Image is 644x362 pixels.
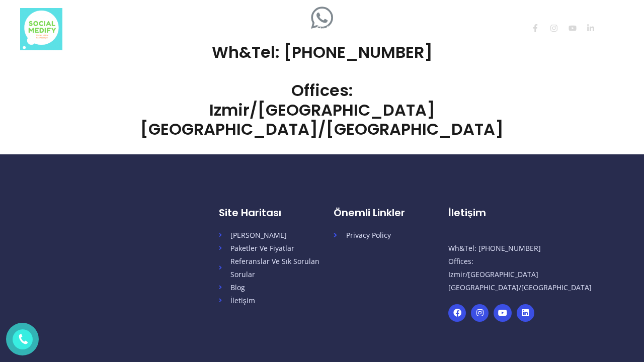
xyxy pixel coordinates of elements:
a: facebook-f [531,24,548,32]
span: Privacy Policy [342,229,391,242]
a: [PERSON_NAME] [219,229,334,242]
h5: Önemli Linkler [334,207,448,219]
nav: Site Navigation [170,13,624,45]
h5: İletişim [448,207,587,219]
a: Referanslar Ve Sık Sorulan Sorular [219,255,334,281]
a: Paketler Ve Fiyatlar [219,242,334,255]
a: linkedin-in [587,24,603,32]
span: Referanslar Ve Sık Sorulan Sorular [226,255,334,281]
a: Referanslar ve [PERSON_NAME] [308,13,443,45]
span: Wh&Tel: [PHONE_NUMBER] [448,243,541,253]
a: İletişim [476,13,519,45]
span: [PERSON_NAME] [226,229,287,242]
a: Paketler&Fiyatlar [227,13,308,45]
a: Blog [219,281,334,294]
p: Offices: Izmir/[GEOGRAPHIC_DATA] [GEOGRAPHIC_DATA]/[GEOGRAPHIC_DATA] [448,229,587,294]
a: Anasayfa [177,13,227,45]
a: İletişim [219,294,334,307]
img: phone.png [16,333,29,345]
span: Paketler Ve Fiyatlar [226,242,294,255]
a: Blog [443,13,476,45]
a: instagram [550,24,567,32]
span: Blog [226,281,245,294]
span: Wh&Tel: [PHONE_NUMBER] Offices: Izmir/[GEOGRAPHIC_DATA] [GEOGRAPHIC_DATA]/[GEOGRAPHIC_DATA] [140,41,504,141]
a: Privacy Policy [334,229,448,242]
a: youtube [569,24,585,32]
span: İletişim [226,294,255,307]
h5: Site Haritası [219,207,334,219]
